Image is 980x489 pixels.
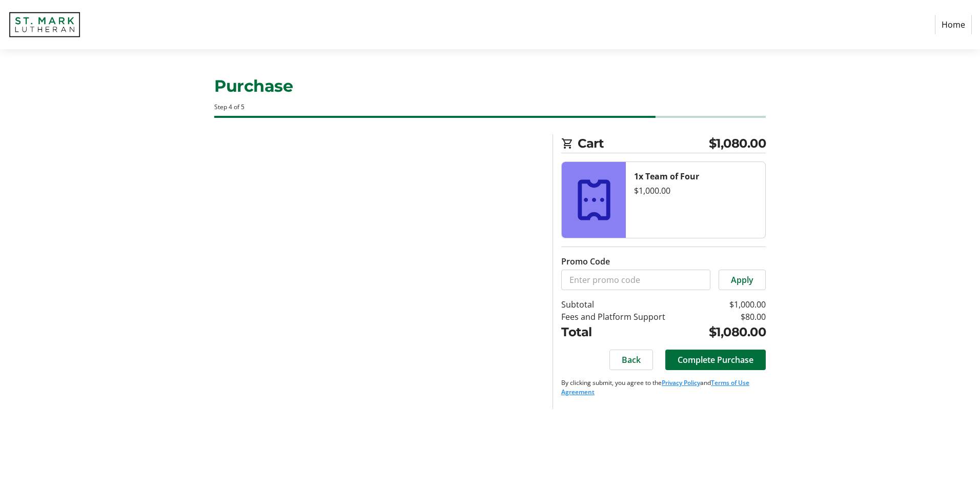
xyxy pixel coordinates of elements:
[665,350,766,370] button: Complete Purchase
[662,378,700,387] a: Privacy Policy
[561,323,693,341] td: Total
[935,15,972,34] a: Home
[8,4,81,45] img: St. Mark Lutheran School's Logo
[578,134,709,153] span: Cart
[634,171,699,182] strong: 1x Team of Four
[693,311,766,323] td: $80.00
[561,378,766,397] p: By clicking submit, you agree to the and
[561,270,710,290] input: Enter promo code
[622,354,641,366] span: Back
[561,255,610,268] label: Promo Code
[561,311,693,323] td: Fees and Platform Support
[214,74,766,98] h1: Purchase
[561,378,749,396] a: Terms of Use Agreement
[693,323,766,341] td: $1,080.00
[693,298,766,311] td: $1,000.00
[214,103,766,112] div: Step 4 of 5
[719,270,766,290] button: Apply
[678,354,753,366] span: Complete Purchase
[634,185,757,197] div: $1,000.00
[561,298,693,311] td: Subtotal
[609,350,653,370] button: Back
[709,134,766,153] span: $1,080.00
[731,274,753,286] span: Apply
